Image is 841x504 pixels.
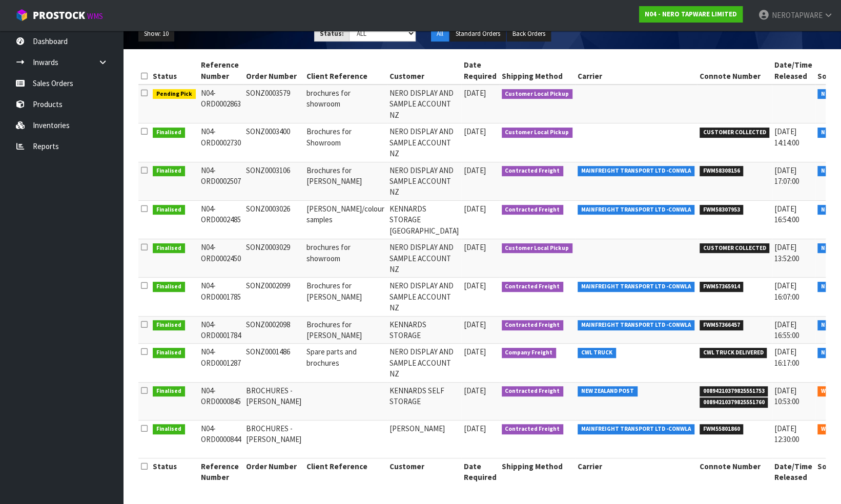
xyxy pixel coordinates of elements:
[502,166,564,176] span: Contracted Freight
[153,166,185,176] span: Finalised
[153,128,185,138] span: Finalised
[153,243,185,254] span: Finalised
[697,57,772,85] th: Connote Number
[700,348,767,358] span: CWL TRUCK DELIVERED
[243,458,304,485] th: Order Number
[774,165,799,186] span: [DATE] 17:07:00
[243,239,304,278] td: SONZ0003029
[15,9,28,22] img: cube-alt.png
[387,200,461,239] td: KENNARDS STORAGE [GEOGRAPHIC_DATA]
[502,243,573,254] span: Customer Local Pickup
[387,316,461,344] td: KENNARDS STORAGE
[243,200,304,239] td: SONZ0003026
[198,239,243,278] td: N04-ORD0002450
[578,320,694,330] span: MAINFREIGHT TRANSPORT LTD -CONWLA
[700,424,744,434] span: FWM55801860
[387,57,461,85] th: Customer
[198,344,243,382] td: N04-ORD0001287
[499,57,576,85] th: Shipping Method
[243,420,304,458] td: BROCHURES - [PERSON_NAME]
[153,205,185,215] span: Finalised
[575,458,697,485] th: Carrier
[320,29,344,38] strong: Status:
[700,397,768,408] span: 00894210379825551760
[464,281,486,290] span: [DATE]
[578,424,694,434] span: MAINFREIGHT TRANSPORT LTD -CONWLA
[464,424,486,433] span: [DATE]
[464,165,486,175] span: [DATE]
[153,320,185,330] span: Finalised
[243,123,304,162] td: SONZ0003400
[150,458,198,485] th: Status
[243,382,304,420] td: BROCHURES - [PERSON_NAME]
[771,10,822,20] span: NEROTAPWARE
[387,344,461,382] td: NERO DISPLAY AND SAMPLE ACCOUNT NZ
[578,348,616,358] span: CWL TRUCK
[645,10,737,18] strong: N04 - NERO TAPWARE LIMITED
[153,282,185,292] span: Finalised
[772,458,815,485] th: Date/Time Released
[304,57,387,85] th: Client Reference
[198,316,243,344] td: N04-ORD0001784
[774,204,799,224] span: [DATE] 16:54:00
[578,282,694,292] span: MAINFREIGHT TRANSPORT LTD -CONWLA
[450,26,506,42] button: Standard Orders
[138,26,174,42] button: Show: 10
[198,123,243,162] td: N04-ORD0002730
[387,458,461,485] th: Customer
[387,85,461,123] td: NERO DISPLAY AND SAMPLE ACCOUNT NZ
[387,239,461,278] td: NERO DISPLAY AND SAMPLE ACCOUNT NZ
[431,26,449,42] button: All
[304,85,387,123] td: brochures for showroom
[198,200,243,239] td: N04-ORD0002485
[499,458,576,485] th: Shipping Method
[150,57,198,85] th: Status
[387,162,461,200] td: NERO DISPLAY AND SAMPLE ACCOUNT NZ
[464,386,486,395] span: [DATE]
[304,316,387,344] td: Brochures for [PERSON_NAME]
[464,127,486,136] span: [DATE]
[700,243,770,254] span: CUSTOMER COLLECTED
[304,458,387,485] th: Client Reference
[243,316,304,344] td: SONZ0002098
[198,382,243,420] td: N04-ORD0000845
[578,205,694,215] span: MAINFREIGHT TRANSPORT LTD -CONWLA
[243,344,304,382] td: SONZ0001486
[304,278,387,316] td: Brochures for [PERSON_NAME]
[502,348,557,358] span: Company Freight
[153,89,196,99] span: Pending Pick
[464,347,486,356] span: [DATE]
[387,382,461,420] td: KENNARDS SELF STORAGE
[575,57,697,85] th: Carrier
[304,239,387,278] td: brochures for showroom
[198,162,243,200] td: N04-ORD0002507
[774,386,799,406] span: [DATE] 10:53:00
[153,348,185,358] span: Finalised
[774,127,799,147] span: [DATE] 14:14:00
[461,57,499,85] th: Date Required
[464,88,486,98] span: [DATE]
[502,205,564,215] span: Contracted Freight
[461,458,499,485] th: Date Required
[33,9,85,22] span: ProStock
[700,205,744,215] span: FWM58307953
[502,320,564,330] span: Contracted Freight
[87,11,103,21] small: WMS
[774,347,799,367] span: [DATE] 16:17:00
[464,204,486,214] span: [DATE]
[502,128,573,138] span: Customer Local Pickup
[700,320,744,330] span: FWM57366457
[772,57,815,85] th: Date/Time Released
[243,57,304,85] th: Order Number
[464,320,486,329] span: [DATE]
[243,85,304,123] td: SONZ0003579
[198,278,243,316] td: N04-ORD0001785
[700,386,768,396] span: 00894210379825551753
[697,458,772,485] th: Connote Number
[198,420,243,458] td: N04-ORD0000844
[578,386,638,396] span: NEW ZEALAND POST
[464,242,486,252] span: [DATE]
[198,57,243,85] th: Reference Number
[700,128,770,138] span: CUSTOMER COLLECTED
[774,281,799,301] span: [DATE] 16:07:00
